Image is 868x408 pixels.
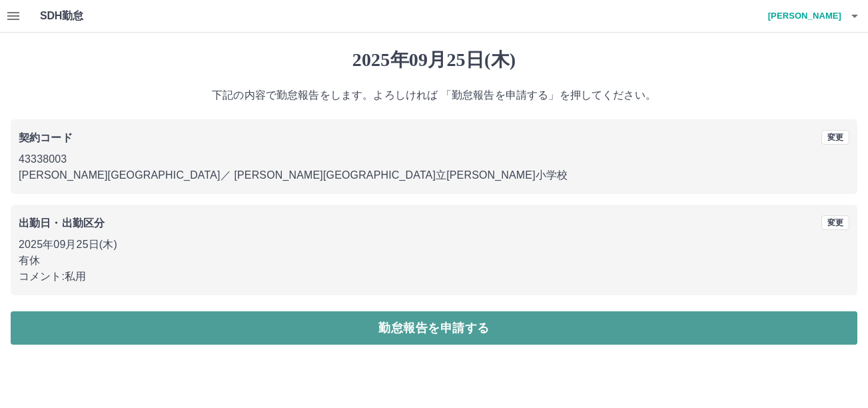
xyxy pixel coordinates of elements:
[11,311,857,345] button: 勤怠報告を申請する
[19,253,849,269] p: 有休
[19,269,849,285] p: コメント: 私用
[11,87,857,103] p: 下記の内容で勤怠報告をします。よろしければ 「勤怠報告を申請する」を押してください。
[19,217,105,229] b: 出勤日・出勤区分
[821,215,849,230] button: 変更
[19,237,849,253] p: 2025年09月25日(木)
[821,130,849,145] button: 変更
[19,167,849,183] p: [PERSON_NAME][GEOGRAPHIC_DATA] ／ [PERSON_NAME][GEOGRAPHIC_DATA]立[PERSON_NAME]小学校
[11,49,857,71] h1: 2025年09月25日(木)
[19,151,849,167] p: 43338003
[19,132,73,143] b: 契約コード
